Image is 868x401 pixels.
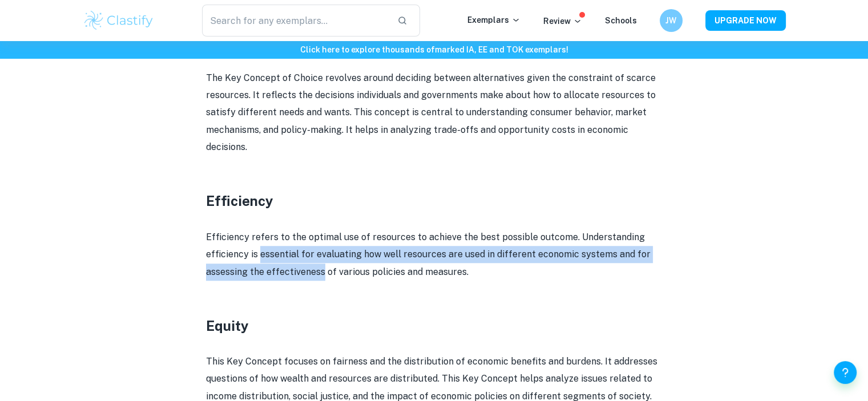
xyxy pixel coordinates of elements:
[834,361,857,384] button: Help and Feedback
[206,191,663,211] h3: Efficiency
[467,14,520,26] p: Exemplars
[605,16,637,25] a: Schools
[206,315,663,336] h3: Equity
[543,15,582,27] p: Review
[664,14,677,27] h6: JW
[202,5,389,37] input: Search for any exemplars...
[2,43,866,56] h6: Click here to explore thousands of marked IA, EE and TOK exemplars !
[206,229,663,281] p: Efficiency refers to the optimal use of resources to achieve the best possible outcome. Understan...
[206,70,663,156] p: The Key Concept of Choice revolves around deciding between alternatives given the constraint of s...
[660,9,683,32] button: JW
[705,10,786,31] button: UPGRADE NOW
[83,9,155,32] img: Clastify logo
